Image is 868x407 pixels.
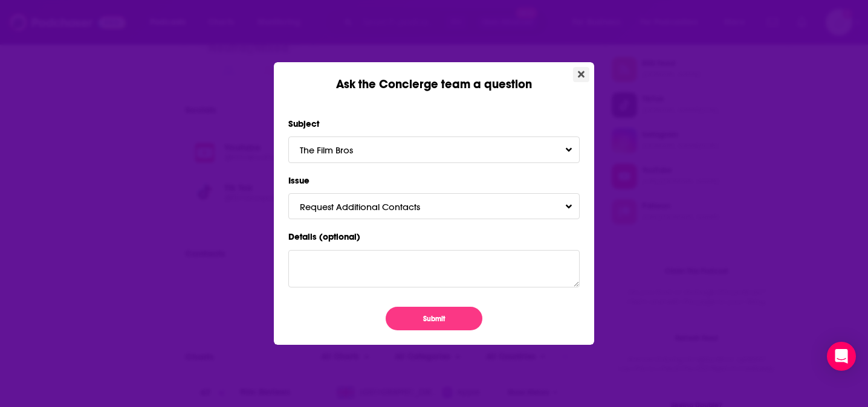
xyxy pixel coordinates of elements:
[386,307,482,330] button: Submit
[274,62,594,92] div: Ask the Concierge team a question
[288,116,580,132] label: Subject
[288,136,580,162] button: The Film BrosToggle Pronoun Dropdown
[827,342,856,371] div: Open Intercom Messenger
[573,67,589,82] button: Close
[300,144,377,156] span: The Film Bros
[300,201,444,213] span: Request Additional Contacts
[288,193,580,219] button: Request Additional ContactsToggle Pronoun Dropdown
[288,229,580,245] label: Details (optional)
[288,173,580,188] label: Issue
